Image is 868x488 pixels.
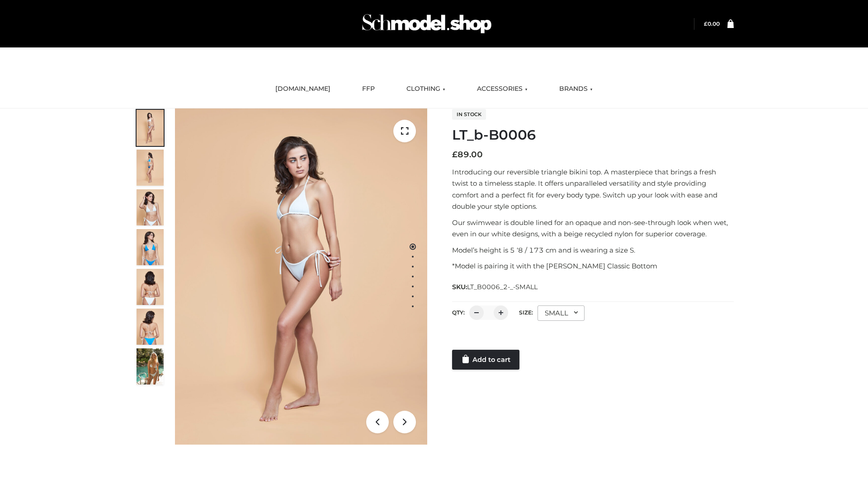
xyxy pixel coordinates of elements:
[538,305,585,321] div: SMALL
[704,20,720,27] a: £0.00
[470,79,534,99] a: ACCESSORIES
[452,150,483,160] bdi: 89.00
[452,150,458,160] span: £
[137,269,164,305] img: ArielClassicBikiniTop_CloudNine_AzureSky_OW114ECO_7-scaled.jpg
[137,348,164,385] img: Arieltop_CloudNine_AzureSky2.jpg
[137,110,164,146] img: ArielClassicBikiniTop_CloudNine_AzureSky_OW114ECO_1-scaled.jpg
[519,309,533,316] label: Size:
[452,166,734,212] p: Introducing our reversible triangle bikini top. A masterpiece that brings a fresh twist to a time...
[269,79,337,99] a: [DOMAIN_NAME]
[452,127,734,143] h1: LT_b-B0006
[452,260,734,272] p: *Model is pairing it with the [PERSON_NAME] Classic Bottom
[137,229,164,265] img: ArielClassicBikiniTop_CloudNine_AzureSky_OW114ECO_4-scaled.jpg
[452,282,538,292] span: SKU:
[467,283,538,291] span: LT_B0006_2-_-SMALL
[704,20,720,27] bdi: 0.00
[137,309,164,345] img: ArielClassicBikiniTop_CloudNine_AzureSky_OW114ECO_8-scaled.jpg
[704,20,708,27] span: £
[355,79,382,99] a: FFP
[137,150,164,186] img: ArielClassicBikiniTop_CloudNine_AzureSky_OW114ECO_2-scaled.jpg
[452,217,734,240] p: Our swimwear is double lined for an opaque and non-see-through look when wet, even in our white d...
[137,189,164,225] img: ArielClassicBikiniTop_CloudNine_AzureSky_OW114ECO_3-scaled.jpg
[452,244,734,256] p: Model’s height is 5 ‘8 / 173 cm and is wearing a size S.
[452,309,465,316] label: QTY:
[552,79,599,99] a: BRANDS
[452,109,486,120] span: In stock
[452,350,519,370] a: Add to cart
[359,6,495,42] img: Schmodel Admin 964
[400,79,452,99] a: CLOTHING
[175,108,427,445] img: ArielClassicBikiniTop_CloudNine_AzureSky_OW114ECO_1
